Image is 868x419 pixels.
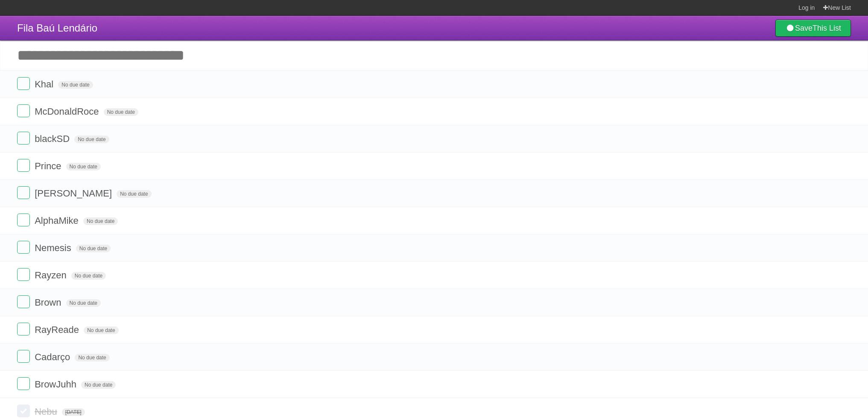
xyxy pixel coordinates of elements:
span: Nemesis [35,243,73,253]
label: Done [17,132,30,144]
label: Done [17,268,30,281]
span: McDonaldRoce [35,106,101,117]
label: Done [17,159,30,172]
span: No due date [117,190,151,198]
span: No due date [66,163,101,170]
label: Done [17,241,30,254]
label: Done [17,295,30,308]
span: No due date [76,245,111,252]
span: blackSD [35,133,72,144]
span: No due date [74,136,109,143]
label: Done [17,104,30,117]
label: Done [17,186,30,199]
span: No due date [84,327,118,334]
span: No due date [104,108,138,116]
span: Cadarço [35,352,72,362]
span: No due date [66,299,101,307]
span: AlphaMike [35,215,81,226]
span: No due date [71,272,106,280]
span: Prince [35,161,63,171]
label: Done [17,214,30,226]
b: This List [812,24,841,32]
span: [DATE] [62,408,85,416]
span: Khal [35,79,56,90]
span: RayReade [35,324,81,335]
label: Done [17,323,30,335]
span: Nebu [35,406,59,417]
span: [PERSON_NAME] [35,188,114,199]
span: No due date [81,381,116,389]
span: No due date [75,354,109,361]
span: No due date [83,217,118,225]
span: BrowJuhh [35,379,79,390]
a: SaveThis List [775,20,851,37]
span: No due date [58,81,93,89]
span: Brown [35,297,63,308]
label: Done [17,377,30,390]
span: Fila Baú Lendário [17,22,97,34]
span: Rayzen [35,270,69,280]
label: Done [17,77,30,90]
label: Done [17,405,30,417]
label: Done [17,350,30,363]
